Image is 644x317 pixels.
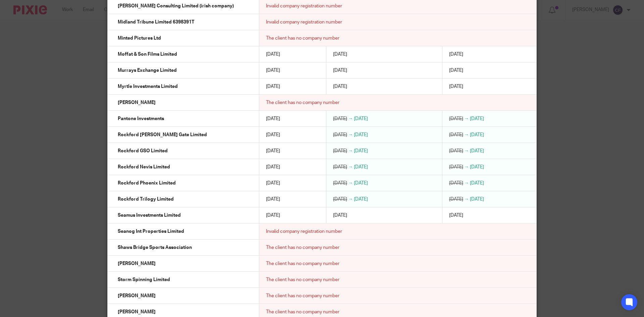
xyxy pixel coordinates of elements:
td: [PERSON_NAME] [108,288,259,304]
td: Rockford Trilogy Limited [108,191,259,207]
span: [DATE] [333,68,347,73]
span: [DATE] [333,84,347,89]
span: → [348,165,353,169]
span: [DATE] [333,213,347,218]
span: [DATE] [333,165,347,169]
span: → [464,197,469,202]
span: [DATE] [449,84,463,89]
td: Rockford [PERSON_NAME] Gate Limited [108,127,259,143]
span: [DATE] [354,181,368,186]
span: [DATE] [333,52,347,57]
span: [DATE] [333,181,347,186]
span: [DATE] [449,68,463,73]
span: → [464,149,469,153]
span: [DATE] [354,197,368,202]
span: [DATE] [470,149,484,153]
span: [DATE] [449,213,463,218]
span: [DATE] [449,52,463,57]
td: [PERSON_NAME] [108,256,259,272]
span: [DATE] [449,116,463,121]
span: [DATE] [449,149,463,153]
span: [DATE] [333,197,347,202]
span: [DATE] [266,165,280,169]
span: [DATE] [266,116,280,121]
span: → [464,133,469,137]
span: → [464,181,469,186]
span: [DATE] [266,213,280,218]
span: [DATE] [470,116,484,121]
td: Shaws Bridge Sports Association [108,240,259,256]
span: [DATE] [333,149,347,153]
span: [DATE] [333,133,347,137]
span: [DATE] [354,133,368,137]
span: → [348,197,353,202]
span: → [348,149,353,153]
td: Storm Spinning Limited [108,272,259,288]
span: [DATE] [333,116,347,121]
span: [DATE] [266,68,280,73]
span: [DATE] [266,84,280,89]
span: [DATE] [266,181,280,186]
td: [PERSON_NAME] [108,95,259,111]
td: Rockford GSO Limited [108,143,259,159]
span: → [348,181,353,186]
span: [DATE] [354,116,368,121]
span: [DATE] [266,133,280,137]
td: Midland Tribune Limited 6398391T [108,14,259,30]
span: [DATE] [470,133,484,137]
span: [DATE] [470,165,484,169]
span: [DATE] [266,197,280,202]
span: [DATE] [266,149,280,153]
span: → [464,165,469,169]
span: [DATE] [470,197,484,202]
span: [DATE] [449,197,463,202]
td: Moffat & Son Films Limited [108,46,259,62]
span: → [464,116,469,121]
td: Pantone Investments [108,111,259,127]
td: Minted Pictures Ltd [108,30,259,46]
td: Murrays Exchange Limited [108,62,259,78]
span: [DATE] [449,133,463,137]
td: Myrtle Investments Limited [108,78,259,95]
td: Seanog Int Properties Limited [108,223,259,240]
span: → [348,133,353,137]
td: Seamus Investments Limited [108,207,259,223]
span: [DATE] [354,165,368,169]
span: [DATE] [266,52,280,57]
span: [DATE] [470,181,484,186]
td: Rockford Nevis Limited [108,159,259,175]
span: [DATE] [449,181,463,186]
span: [DATE] [354,149,368,153]
span: [DATE] [449,165,463,169]
td: Rockford Phoenix Limited [108,175,259,191]
span: → [348,116,353,121]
